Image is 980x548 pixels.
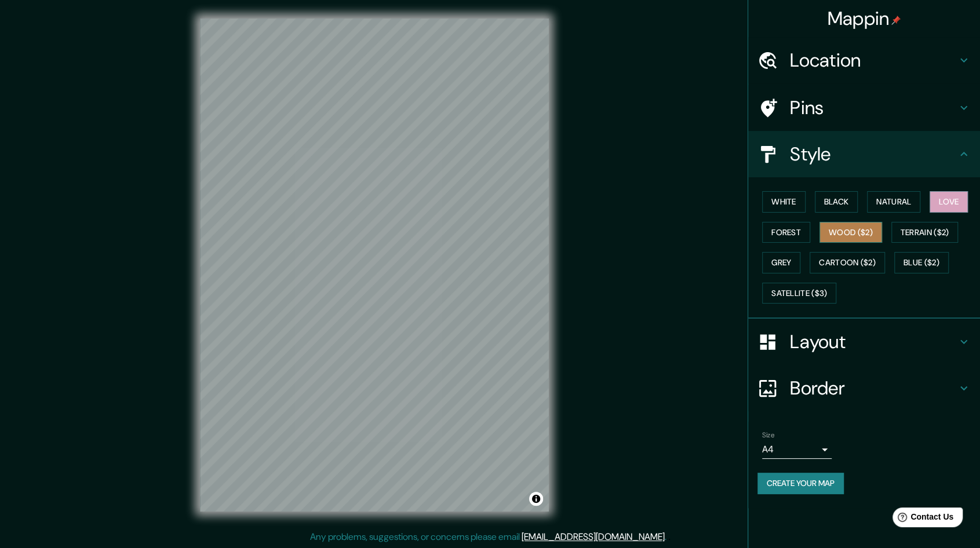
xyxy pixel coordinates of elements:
[666,530,668,544] div: .
[790,143,957,166] h4: Style
[668,530,671,544] div: .
[762,222,810,243] button: Forest
[894,252,949,273] button: Blue ($2)
[762,430,774,440] label: Size
[748,131,980,177] div: Style
[748,37,980,83] div: Location
[877,503,967,535] iframe: Help widget launcher
[762,283,836,304] button: Satellite ($3)
[810,252,885,273] button: Cartoon ($2)
[757,473,844,494] button: Create your map
[828,7,901,30] h4: Mappin
[790,49,957,72] h4: Location
[790,96,957,119] h4: Pins
[815,191,858,213] button: Black
[819,222,882,243] button: Wood ($2)
[200,19,549,512] canvas: Map
[748,365,980,411] div: Border
[762,440,832,459] div: A4
[762,252,800,273] button: Grey
[891,16,901,25] img: pin-icon.png
[529,492,543,506] button: Toggle attribution
[310,530,666,544] p: Any problems, suggestions, or concerns please email .
[867,191,920,213] button: Natural
[748,319,980,365] div: Layout
[748,85,980,131] div: Pins
[762,191,806,213] button: White
[522,531,665,543] a: [EMAIL_ADDRESS][DOMAIN_NAME]
[930,191,968,213] button: Love
[790,377,957,400] h4: Border
[891,222,959,243] button: Terrain ($2)
[790,330,957,353] h4: Layout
